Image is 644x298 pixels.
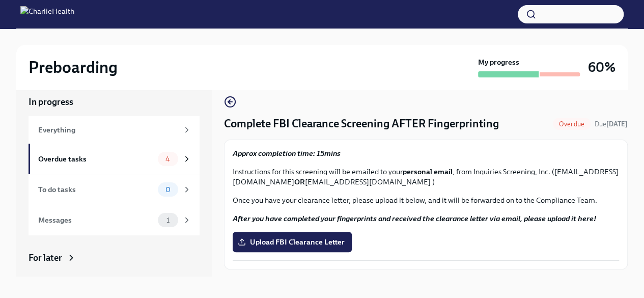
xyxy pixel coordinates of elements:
img: CharlieHealth [20,6,74,22]
p: Once you have your clearance letter, please upload it below, and it will be forwarded on to the C... [233,195,619,205]
div: For later [29,252,62,264]
span: Upload FBI Clearance Letter [240,237,345,247]
div: Overdue tasks [38,153,154,165]
strong: OR [294,177,305,186]
a: To do tasks0 [29,174,200,205]
span: 0 [159,186,177,194]
a: In progress [29,96,200,108]
h4: Complete FBI Clearance Screening AFTER Fingerprinting [224,116,499,131]
span: Due [595,120,628,128]
strong: [DATE] [606,120,628,128]
span: 4 [159,155,176,163]
div: Messages [38,214,154,226]
strong: After you have completed your fingerprints and received the clearance letter via email, please up... [233,214,596,223]
h2: Preboarding [29,57,118,77]
span: 1 [160,216,176,224]
div: To do tasks [38,184,154,195]
a: Overdue tasks4 [29,144,200,174]
a: Everything [29,116,200,144]
div: Everything [38,124,178,136]
a: Messages1 [29,205,200,235]
strong: My progress [478,57,519,67]
span: Overdue [553,120,591,128]
h3: 60% [588,58,615,76]
span: August 22nd, 2025 09:00 [595,119,628,129]
a: For later [29,252,200,264]
strong: Approx completion time: 15mins [233,149,341,158]
p: Instructions for this screening will be emailed to your , from Inquiries Screening, Inc. ([EMAIL_... [233,167,619,187]
strong: personal email [403,167,453,176]
label: Upload FBI Clearance Letter [233,232,352,252]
